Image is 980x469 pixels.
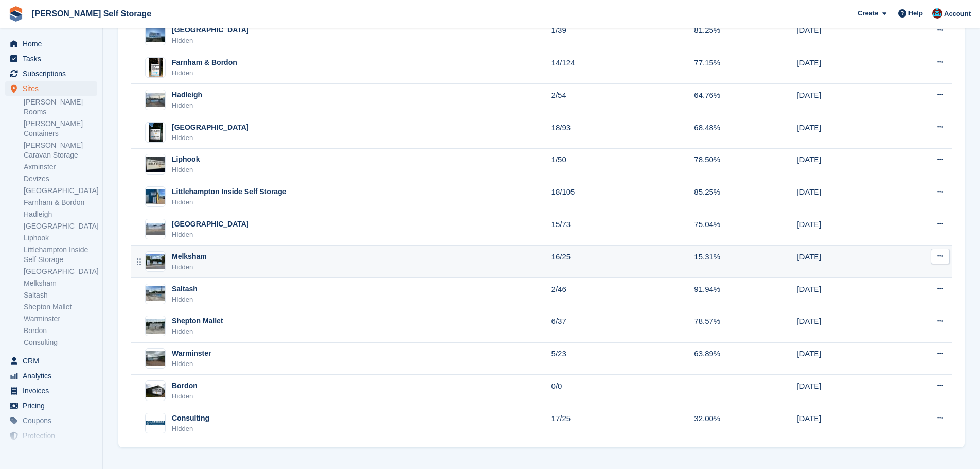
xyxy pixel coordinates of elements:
[24,141,97,160] a: [PERSON_NAME] Caravan Storage
[551,407,694,439] td: 17/25
[694,84,797,116] td: 64.76%
[28,5,155,22] a: [PERSON_NAME] Self Storage
[24,338,97,348] a: Consulting
[694,51,797,84] td: 77.15%
[172,380,198,391] div: Bordon
[172,100,202,111] div: Hidden
[24,221,97,231] a: [GEOGRAPHIC_DATA]
[172,359,211,369] div: Hidden
[5,369,97,383] a: menu
[23,66,84,81] span: Subscriptions
[172,424,209,434] div: Hidden
[551,51,694,84] td: 14/124
[23,81,84,96] span: Sites
[172,57,237,68] div: Farnham & Bordon
[146,421,165,426] img: Image of Consulting site
[8,6,24,22] img: stora-icon-8386f47178a22dfd0bd8f6a31ec36ba5ce8667c1dd55bd0f319d3a0aa187defe.svg
[24,97,97,117] a: [PERSON_NAME] Rooms
[23,51,84,66] span: Tasks
[797,342,895,375] td: [DATE]
[23,428,84,443] span: Protection
[172,25,249,36] div: [GEOGRAPHIC_DATA]
[172,391,198,402] div: Hidden
[24,302,97,312] a: Shepton Mallet
[694,407,797,439] td: 32.00%
[858,8,878,19] span: Create
[551,181,694,213] td: 18/105
[694,19,797,51] td: 81.25%
[146,384,165,397] img: Image of Bordon site
[23,369,84,383] span: Analytics
[172,122,249,133] div: [GEOGRAPHIC_DATA]
[24,162,97,172] a: Axminster
[23,398,84,413] span: Pricing
[551,246,694,278] td: 16/25
[5,37,97,51] a: menu
[172,133,249,143] div: Hidden
[172,326,223,337] div: Hidden
[24,174,97,184] a: Devizes
[24,233,97,243] a: Liphook
[172,413,209,424] div: Consulting
[551,375,694,407] td: 0/0
[172,251,207,262] div: Melksham
[694,213,797,246] td: 75.04%
[797,181,895,213] td: [DATE]
[24,279,97,288] a: Melksham
[24,326,97,336] a: Bordon
[5,384,97,398] a: menu
[5,51,97,66] a: menu
[23,443,84,458] span: Settings
[146,28,165,43] img: Image of Eastbourne site
[172,186,286,197] div: Littlehampton Inside Self Storage
[24,198,97,207] a: Farnham & Bordon
[146,223,165,235] img: Image of Littlehampton site
[172,262,207,272] div: Hidden
[172,165,200,175] div: Hidden
[23,413,84,428] span: Coupons
[908,8,923,19] span: Help
[172,36,249,46] div: Hidden
[5,354,97,368] a: menu
[694,148,797,181] td: 78.50%
[172,219,249,230] div: [GEOGRAPHIC_DATA]
[23,37,84,51] span: Home
[23,384,84,398] span: Invoices
[797,116,895,149] td: [DATE]
[694,310,797,342] td: 78.57%
[551,342,694,375] td: 5/23
[146,189,165,204] img: Image of Littlehampton Inside Self Storage site
[146,286,165,301] img: Image of Saltash site
[146,319,165,334] img: Image of Shepton Mallet site
[551,116,694,149] td: 18/93
[797,19,895,51] td: [DATE]
[5,428,97,443] a: menu
[797,213,895,246] td: [DATE]
[551,19,694,51] td: 1/39
[24,119,97,138] a: [PERSON_NAME] Containers
[551,278,694,310] td: 2/46
[172,294,198,305] div: Hidden
[24,314,97,324] a: Warminster
[149,57,163,78] img: Image of Farnham & Bordon site
[551,84,694,116] td: 2/54
[23,354,84,368] span: CRM
[797,84,895,116] td: [DATE]
[172,348,211,359] div: Warminster
[146,93,165,108] img: Image of Hadleigh site
[694,116,797,149] td: 68.48%
[797,246,895,278] td: [DATE]
[694,246,797,278] td: 15.31%
[24,245,97,265] a: Littlehampton Inside Self Storage
[24,290,97,300] a: Saltash
[797,51,895,84] td: [DATE]
[24,267,97,276] a: [GEOGRAPHIC_DATA]
[551,310,694,342] td: 6/37
[172,154,200,165] div: Liphook
[694,181,797,213] td: 85.25%
[797,310,895,342] td: [DATE]
[5,66,97,81] a: menu
[694,278,797,310] td: 91.94%
[172,197,286,207] div: Hidden
[5,398,97,413] a: menu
